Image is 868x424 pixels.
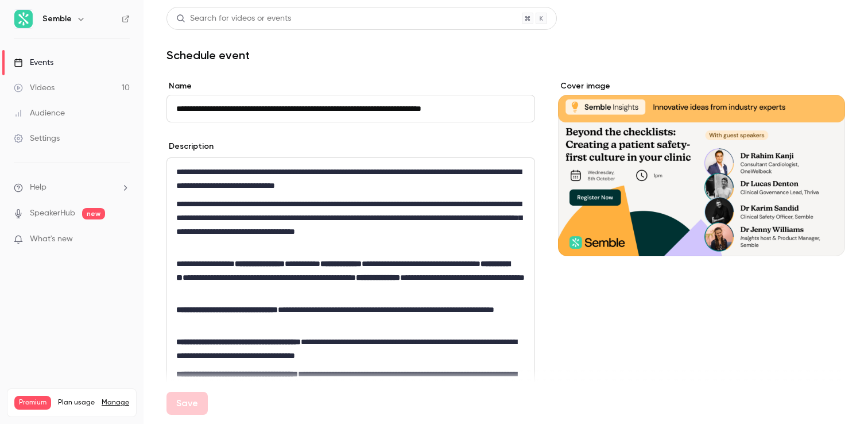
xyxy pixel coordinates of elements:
span: What's new [30,233,73,245]
div: Search for videos or events [176,13,291,25]
h6: Semble [42,13,72,25]
a: SpeakerHub [30,207,75,219]
span: new [82,208,105,219]
a: Manage [102,398,129,407]
span: Plan usage [58,398,95,407]
h1: Schedule event [166,48,845,62]
div: Settings [14,133,60,144]
div: Audience [14,107,65,119]
label: Name [166,80,535,92]
li: help-dropdown-opener [14,182,130,194]
label: Description [166,141,214,152]
label: Cover image [558,80,845,92]
span: Premium [14,396,51,410]
div: Videos [14,82,55,94]
iframe: Noticeable Trigger [116,234,130,245]
img: Semble [14,10,33,28]
div: Events [14,57,53,68]
section: Cover image [558,80,845,256]
span: Help [30,182,46,194]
